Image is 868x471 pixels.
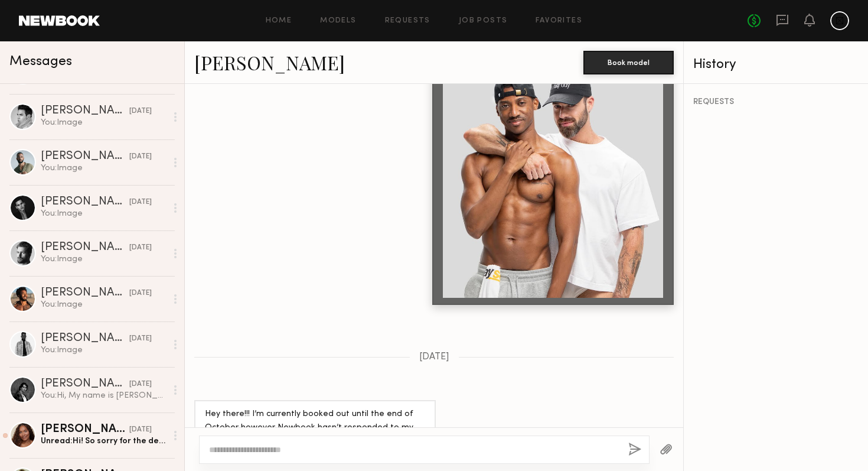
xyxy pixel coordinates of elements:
[129,197,152,208] div: [DATE]
[419,352,449,362] span: [DATE]
[205,408,425,462] div: Hey there!!! I’m currently booked out until the end of October however Newbook hasn’t responded t...
[459,17,508,25] a: Job Posts
[41,378,129,390] div: [PERSON_NAME]
[41,163,167,174] div: You: Image
[41,287,129,299] div: [PERSON_NAME]
[41,345,167,356] div: You: Image
[583,57,674,67] a: Book model
[693,58,859,72] div: History
[536,17,582,25] a: Favorites
[9,55,72,69] span: Messages
[41,196,129,208] div: [PERSON_NAME]
[583,51,674,74] button: Book model
[129,379,152,390] div: [DATE]
[194,50,345,75] a: [PERSON_NAME]
[41,151,129,163] div: [PERSON_NAME]
[129,424,152,436] div: [DATE]
[41,436,167,447] div: Unread: Hi! So sorry for the delay, I wasn’t notified of your messages. Thank you so much for rea...
[41,390,167,401] div: You: Hi, My name is [PERSON_NAME], and I’m the Photo Producer at Squareshot. We’re preparing for ...
[41,333,129,345] div: [PERSON_NAME]
[693,98,859,106] div: REQUESTS
[41,105,129,117] div: [PERSON_NAME]
[41,299,167,310] div: You: Image
[129,106,152,117] div: [DATE]
[129,242,152,254] div: [DATE]
[41,424,129,436] div: [PERSON_NAME]
[41,117,167,128] div: You: Image
[41,208,167,219] div: You: Image
[129,151,152,163] div: [DATE]
[385,17,430,25] a: Requests
[129,333,152,345] div: [DATE]
[320,17,356,25] a: Models
[41,242,129,254] div: [PERSON_NAME]
[129,288,152,299] div: [DATE]
[266,17,292,25] a: Home
[41,254,167,265] div: You: Image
